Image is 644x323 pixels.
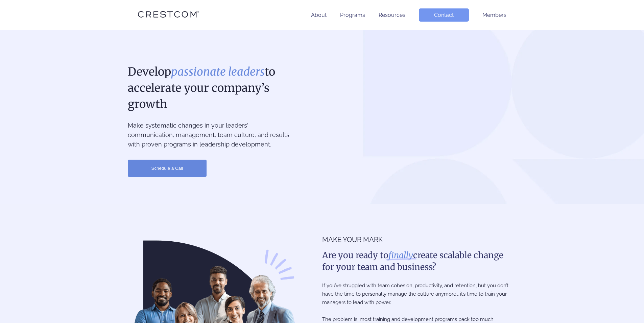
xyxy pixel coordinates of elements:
[328,64,517,179] iframe: YouTube video player
[171,65,265,79] i: passionate leaders
[340,12,365,18] a: Programs
[128,121,292,149] p: Make systematic changes in your leaders’ communication, management, team culture, and results wit...
[419,8,469,22] a: Contact
[482,12,506,18] a: Members
[128,160,207,177] button: Schedule a Call
[379,12,405,18] a: Resources
[322,235,517,245] span: MAKE YOUR MARK
[322,249,517,273] h2: Are you ready to create scalable change for your team and business?
[311,12,327,18] a: About
[388,250,413,261] i: finally
[128,64,292,112] h1: Develop to accelerate your company’s growth
[322,281,517,307] p: If you’ve struggled with team cohesion, productivity, and retention, but you don’t have the time ...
